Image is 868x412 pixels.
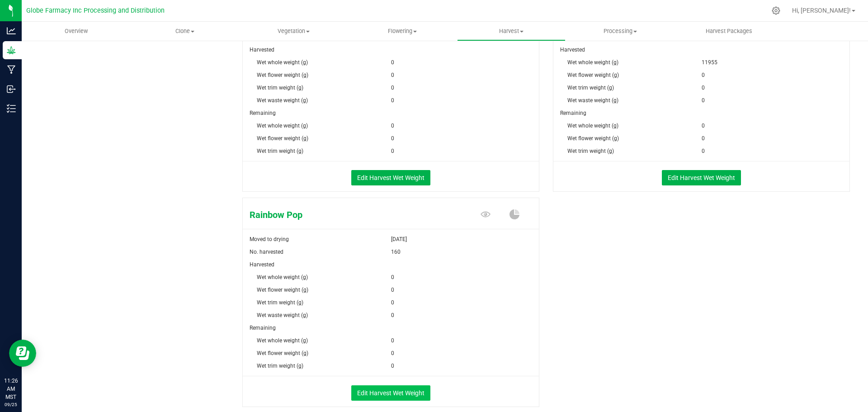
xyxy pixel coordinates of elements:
[257,337,308,344] span: Wet whole weight (g)
[250,47,274,53] span: Harvested
[702,56,717,69] span: 11955
[567,85,614,91] span: Wet trim weight (g)
[7,104,16,113] inline-svg: Inventory
[257,287,308,293] span: Wet flower weight (g)
[351,170,430,185] button: Edit Harvest Wet Weight
[391,296,394,309] span: 0
[391,132,394,145] span: 0
[391,271,394,284] span: 0
[240,27,348,35] span: Vegetation
[702,94,705,107] span: 0
[662,170,741,185] button: Edit Harvest Wet Weight
[391,309,394,322] span: 0
[7,65,16,74] inline-svg: Manufacturing
[567,59,618,66] span: Wet whole weight (g)
[257,299,303,306] span: Wet trim weight (g)
[257,72,308,78] span: Wet flower weight (g)
[348,22,457,41] a: Flowering
[391,81,394,94] span: 0
[257,363,303,369] span: Wet trim weight (g)
[4,401,18,408] p: 09/25
[250,325,276,331] span: Remaining
[250,249,283,255] span: No. harvested
[52,27,100,35] span: Overview
[250,236,289,242] span: Moved to drying
[26,7,165,14] span: Globe Farmacy Inc Processing and Distribution
[457,22,566,41] a: Harvest
[693,27,764,35] span: Harvest Packages
[349,27,457,35] span: Flowering
[792,7,851,14] span: Hi, [PERSON_NAME]!
[7,26,16,35] inline-svg: Analytics
[566,27,674,35] span: Processing
[567,97,618,104] span: Wet waste weight (g)
[257,97,308,104] span: Wet waste weight (g)
[567,135,619,142] span: Wet flower weight (g)
[391,246,401,258] span: 160
[702,81,705,94] span: 0
[702,69,705,81] span: 0
[257,350,308,356] span: Wet flower weight (g)
[566,22,675,41] a: Processing
[391,94,394,107] span: 0
[567,148,614,154] span: Wet trim weight (g)
[702,119,705,132] span: 0
[391,233,407,246] span: [DATE]
[257,135,308,142] span: Wet flower weight (g)
[391,145,394,157] span: 0
[257,148,303,154] span: Wet trim weight (g)
[702,132,705,145] span: 0
[4,377,18,401] p: 11:26 AM MST
[458,27,566,35] span: Harvest
[239,22,348,41] a: Vegetation
[257,312,308,318] span: Wet waste weight (g)
[702,145,705,157] span: 0
[391,360,394,372] span: 0
[243,208,440,222] span: Rainbow Pop
[131,27,239,35] span: Clone
[560,110,586,116] span: Remaining
[391,334,394,347] span: 0
[770,6,782,15] div: Manage settings
[391,69,394,81] span: 0
[560,47,585,53] span: Harvested
[257,274,308,280] span: Wet whole weight (g)
[567,72,619,78] span: Wet flower weight (g)
[250,261,274,268] span: Harvested
[391,119,394,132] span: 0
[351,385,430,401] button: Edit Harvest Wet Weight
[257,123,308,129] span: Wet whole weight (g)
[131,22,240,41] a: Clone
[675,22,783,41] a: Harvest Packages
[257,85,303,91] span: Wet trim weight (g)
[250,110,276,116] span: Remaining
[257,59,308,66] span: Wet whole weight (g)
[391,347,394,360] span: 0
[567,123,618,129] span: Wet whole weight (g)
[22,22,131,41] a: Overview
[7,46,16,55] inline-svg: Grow
[391,284,394,296] span: 0
[7,85,16,94] inline-svg: Inbound
[9,340,36,367] iframe: Resource center
[391,56,394,69] span: 0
